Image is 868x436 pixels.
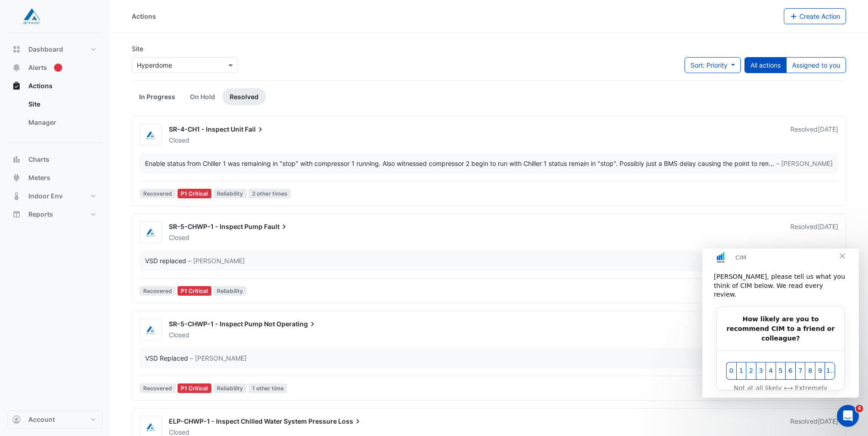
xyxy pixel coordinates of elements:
[169,234,189,241] span: Closed
[145,256,186,266] div: VSD replaced
[169,223,263,230] span: SR-5-CHWP-1 - Inspect Pump
[35,117,43,127] span: 1
[114,117,122,127] span: 9
[856,405,863,412] span: 4
[140,325,161,335] img: Airmaster Australia
[28,173,50,182] span: Meters
[54,113,64,131] button: 3
[24,113,34,131] button: 0
[169,125,243,133] span: SR-4-CH1 - Inspect Unit
[145,159,769,168] div: Enable status from Chiller 1 was remaining in "stop" with compressor 1 running. Also witnessed co...
[276,319,317,329] span: Operating
[7,77,102,95] button: Actions
[169,428,189,436] span: Closed
[124,117,131,127] span: 10
[75,117,82,127] span: 5
[7,187,102,205] button: Indoor Env
[132,44,143,53] label: Site
[145,353,188,363] div: VSD Replaced
[7,169,102,187] button: Meters
[188,256,245,266] span: – [PERSON_NAME]
[21,95,102,113] a: Site
[169,320,275,328] span: SR-5-CHWP-1 - Inspect Pump Not
[73,113,83,131] button: 5
[190,353,247,363] span: – [PERSON_NAME]
[12,173,21,182] app-icon: Meters
[7,150,102,169] button: Charts
[28,155,49,164] span: Charts
[178,286,212,296] div: P1 Critical
[169,417,337,425] span: ELP-CHWP-1 - Inspect Chilled Water System Pressure
[132,11,156,21] div: Actions
[790,125,838,145] div: Resolved
[102,113,113,131] button: 8
[178,189,212,198] div: P1 Critical
[183,88,222,105] a: On Hold
[93,113,103,131] button: 7
[113,113,123,131] button: 9
[7,205,102,223] button: Reports
[776,159,833,168] span: – [PERSON_NAME]
[34,113,44,131] button: 1
[702,249,859,398] iframe: Intercom live chat message
[140,131,161,140] img: Airmaster Australia
[28,45,63,54] span: Dashboard
[132,88,183,105] a: In Progress
[690,61,728,69] span: Sort: Priority
[25,117,33,127] span: 0
[338,417,362,426] span: Loss
[12,63,21,72] app-icon: Alerts
[28,210,53,219] span: Reports
[837,405,859,427] iframe: Intercom live chat
[248,383,287,393] span: 1 other time
[11,7,52,26] img: Company Logo
[11,24,145,51] div: [PERSON_NAME], please tell us what you think of CIM below. We read every review.
[21,113,102,132] a: Manager
[799,12,840,20] span: Create Action
[122,113,133,131] button: 10
[140,189,176,198] span: Recovered
[790,222,838,242] div: Resolved
[169,136,189,144] span: Closed
[818,223,838,230] span: Thu 12-Jun-2025 10:51 AEST
[54,64,62,72] div: Tooltip anchor
[140,286,176,296] span: Recovered
[83,113,93,131] button: 6
[7,40,102,58] button: Dashboard
[7,95,102,135] div: Actions
[12,210,21,219] app-icon: Reports
[24,67,132,93] b: How likely are you to recommend CIM to a friend or colleague?
[63,113,73,131] button: 4
[685,57,741,73] button: Sort: Priority
[7,58,102,77] button: Alerts
[245,125,265,134] span: Fail
[7,410,102,429] button: Account
[55,117,63,127] span: 3
[104,117,112,127] span: 8
[12,81,21,90] app-icon: Actions
[24,135,133,154] div: Not at all likely ⟷ Extremely likely
[28,415,55,424] span: Account
[140,228,161,237] img: Airmaster Australia
[43,113,54,131] button: 2
[213,383,247,393] span: Reliability
[818,125,838,133] span: Thu 12-Jun-2025 10:56 AEST
[264,222,289,231] span: Fault
[12,155,21,164] app-icon: Charts
[140,423,161,432] img: Airmaster Australia
[178,383,212,393] div: P1 Critical
[818,417,838,425] span: Thu 12-Jun-2025 10:50 AEST
[12,45,21,54] app-icon: Dashboard
[213,189,247,198] span: Reliability
[213,286,247,296] span: Reliability
[28,191,63,201] span: Indoor Env
[45,117,53,127] span: 2
[65,117,72,127] span: 4
[94,117,102,127] span: 7
[784,8,846,24] button: Create Action
[28,63,47,72] span: Alerts
[222,88,266,105] a: Resolved
[145,159,833,168] div: …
